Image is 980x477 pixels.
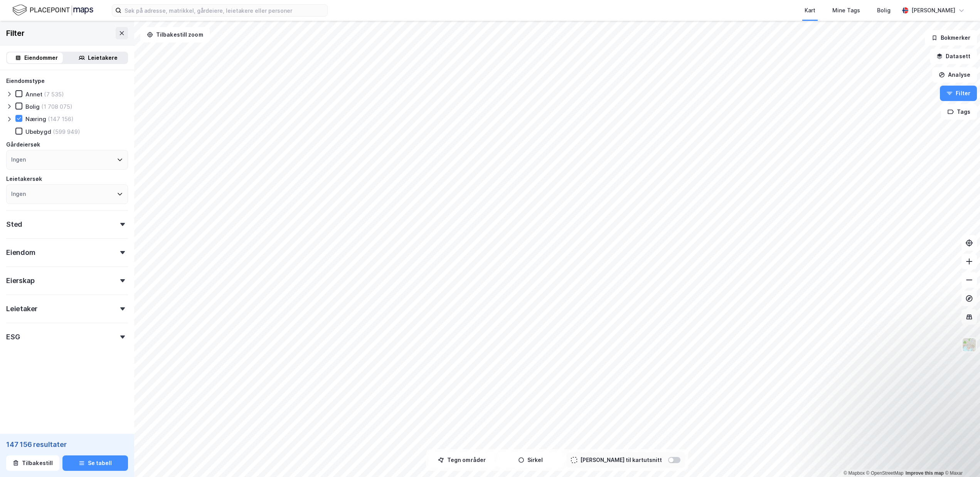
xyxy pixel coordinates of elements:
div: (599 949) [53,128,80,135]
img: Z [962,337,977,352]
div: Gårdeiersøk [6,140,40,149]
div: Bolig [877,6,891,15]
button: Bokmerker [925,30,977,46]
div: Leietakersøk [6,174,42,184]
a: OpenStreetMap [866,470,904,476]
div: [PERSON_NAME] til kartutsnitt [580,455,662,465]
div: (1 708 075) [41,103,72,110]
div: Eiendomstype [6,76,45,86]
div: Eiendommer [24,53,58,62]
button: Analyse [932,67,977,83]
button: Se tabell [62,455,128,471]
div: (7 535) [44,91,64,98]
div: [PERSON_NAME] [911,6,955,15]
div: Ingen [11,155,26,164]
input: Søk på adresse, matrikkel, gårdeiere, leietakere eller personer [121,5,327,16]
button: Tegn områder [429,452,495,468]
div: (147 156) [48,115,74,123]
div: Leietakere [88,53,118,62]
div: Ingen [11,189,26,199]
button: Tilbakestill zoom [140,27,210,42]
button: Filter [940,86,977,101]
div: Annet [25,91,42,98]
div: ESG [6,332,20,342]
div: Kart [805,6,815,15]
div: Sted [6,220,22,229]
div: Mine Tags [832,6,860,15]
button: Tags [941,104,977,120]
div: Næring [25,115,46,123]
div: Eierskap [6,276,34,285]
div: Bolig [25,103,40,110]
a: Improve this map [906,470,944,476]
img: logo.f888ab2527a4732fd821a326f86c7f29.svg [12,3,93,17]
div: Leietaker [6,304,37,314]
a: Mapbox [844,470,865,476]
div: Eiendom [6,248,35,257]
button: Sirkel [498,452,563,468]
div: Ubebygd [25,128,51,135]
div: Filter [6,27,25,39]
button: Tilbakestill [6,455,59,471]
div: 147 156 resultater [6,440,128,449]
button: Datasett [930,49,977,64]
